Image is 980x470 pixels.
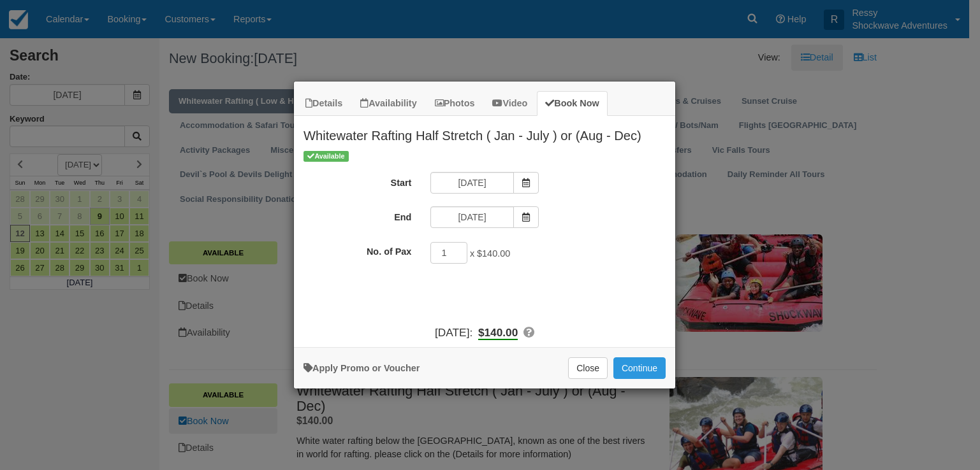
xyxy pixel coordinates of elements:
a: Apply Voucher [304,363,420,373]
h2: Whitewater Rafting Half Stretch ( Jan - July ) or (Aug - Dec) [294,116,675,149]
a: Photos [427,91,483,116]
div: : [294,325,675,341]
a: Book Now [537,91,607,116]
span: [DATE] [435,326,469,339]
div: Item Modal [294,116,675,341]
span: Available [304,151,349,162]
b: $140.00 [478,326,518,340]
label: No. of Pax [294,241,421,259]
label: End [294,206,421,224]
a: Details [297,91,351,116]
button: Add to Booking [613,357,666,379]
label: Start [294,172,421,190]
a: Availability [352,91,425,116]
button: Close [568,357,608,379]
a: Video [484,91,536,116]
span: x $140.00 [470,248,510,259]
input: No. of Pax [430,242,467,264]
